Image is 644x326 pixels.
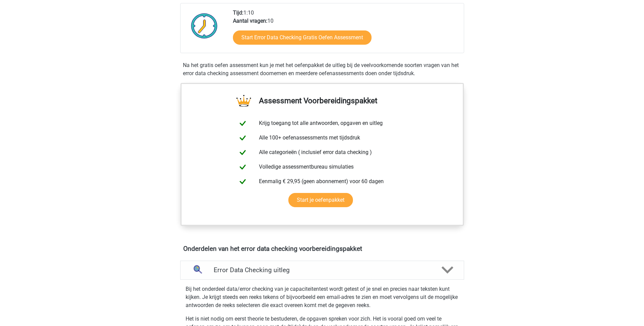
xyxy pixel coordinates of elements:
b: Aantal vragen: [233,18,267,24]
div: Na het gratis oefen assessment kun je met het oefenpakket de uitleg bij de veelvoorkomende soorte... [180,61,464,78]
img: error data checking uitleg [189,261,206,279]
h4: Onderdelen van het error data checking voorbereidingspakket [183,245,461,253]
h4: Error Data Checking uitleg [214,266,431,274]
img: Klok [187,9,221,43]
p: Bij het onderdeel data/error checking van je capaciteitentest wordt getest of je snel en precies ... [186,285,459,309]
b: Tijd: [233,9,243,16]
a: uitleg Error Data Checking uitleg [177,261,467,280]
div: 1:10 10 [228,9,463,53]
a: Start je oefenpakket [288,193,353,207]
a: Start Error Data Checking Gratis Oefen Assessment [233,30,372,45]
